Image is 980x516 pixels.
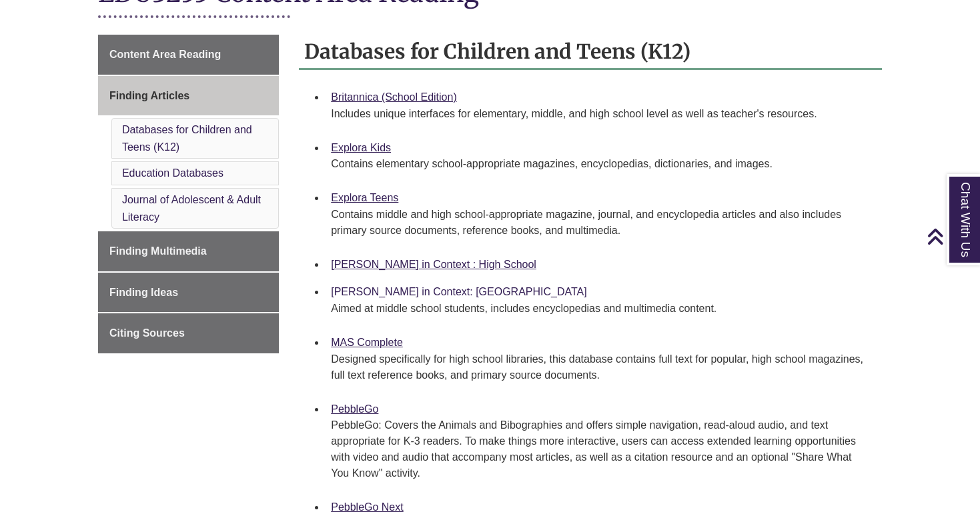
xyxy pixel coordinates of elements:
a: [PERSON_NAME] in Context : High School [331,259,536,270]
p: Designed specifically for high school libraries, this database contains full text for popular, hi... [331,351,871,383]
a: PebbleGo [331,403,378,415]
a: Back to Top [927,227,977,245]
p: PebbleGo: Covers the Animals and Bibographies and offers simple navigation, read-aloud audio, and... [331,417,871,481]
h2: Databases for Children and Teens (K12) [299,35,882,70]
a: MAS Complete [331,337,403,348]
a: Finding Ideas [98,273,279,313]
p: Contains elementary school-appropriate magazines, encyclopedias, dictionaries, and images. [331,156,871,172]
a: Databases for Children and Teens (K12) [122,124,252,153]
a: Finding Multimedia [98,231,279,271]
span: Finding Multimedia [109,245,207,257]
a: Explora Kids [331,142,391,153]
a: Explora Teens [331,192,398,203]
a: Journal of Adolescent & Adult Literacy [122,194,261,223]
a: Britannica (School Edition) [331,91,457,103]
span: Finding Articles [109,90,189,101]
div: Guide Page Menu [98,35,279,353]
a: PebbleGo Next [331,501,404,513]
a: Education Databases [122,167,223,179]
a: Finding Articles [98,76,279,116]
a: Content Area Reading [98,35,279,75]
span: Finding Ideas [109,287,178,298]
a: [PERSON_NAME] in Context: [GEOGRAPHIC_DATA] [331,286,587,297]
p: Aimed at middle school students, includes encyclopedias and multimedia content. [331,301,871,317]
span: Content Area Reading [109,49,221,60]
p: Contains middle and high school-appropriate magazine, journal, and encyclopedia articles and also... [331,207,871,239]
p: Includes unique interfaces for elementary, middle, and high school level as well as teacher's res... [331,106,871,122]
a: Citing Sources [98,313,279,353]
span: Citing Sources [109,327,185,339]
